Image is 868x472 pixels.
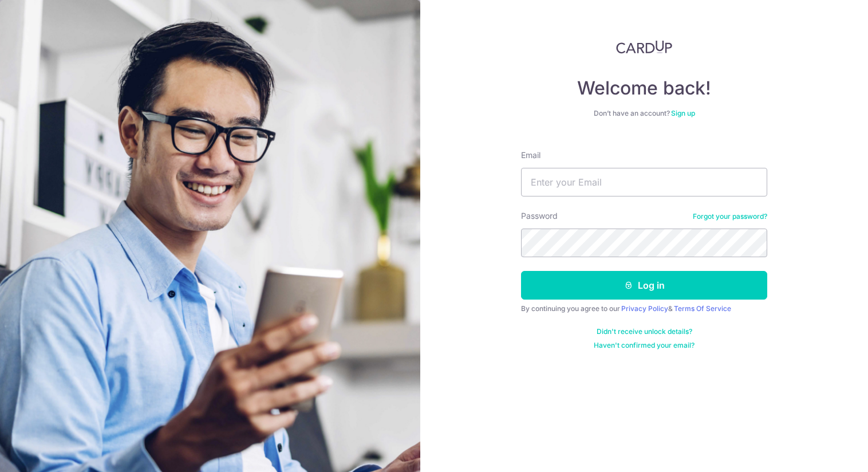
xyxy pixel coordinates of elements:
[693,212,767,221] a: Forgot your password?
[521,304,767,313] div: By continuing you agree to our &
[521,271,767,300] button: Log in
[597,327,692,336] a: Didn't receive unlock details?
[671,109,695,117] a: Sign up
[521,168,767,196] input: Enter your Email
[521,210,558,222] label: Password
[594,341,695,350] a: Haven't confirmed your email?
[521,150,540,161] label: Email
[616,40,672,54] img: CardUp Logo
[621,304,668,313] a: Privacy Policy
[521,109,767,118] div: Don’t have an account?
[674,304,731,313] a: Terms Of Service
[521,77,767,100] h4: Welcome back!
